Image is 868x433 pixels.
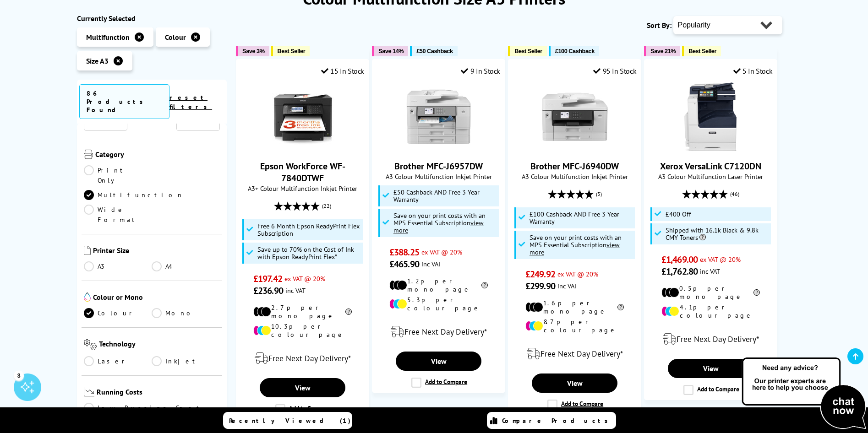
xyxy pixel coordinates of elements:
li: 4.1p per colour page [661,303,760,319]
div: modal_delivery [241,346,364,371]
span: Free 6 Month Epson ReadyPrint Flex Subscription [257,222,361,237]
u: view more [393,218,484,234]
div: Currently Selected [77,14,227,23]
span: Save 3% [242,48,264,54]
span: £197.42 [253,273,282,285]
img: Brother MFC-J6957DW [404,82,473,151]
button: Save 21% [644,46,680,56]
a: View [396,352,481,371]
button: Best Seller [508,46,547,56]
li: 0.5p per mono page [661,284,760,301]
button: Save 14% [372,46,408,56]
span: ex VAT @ 20% [557,270,598,278]
a: Inkjet [152,356,220,366]
span: inc VAT [421,260,442,268]
a: Colour [84,308,152,318]
li: 1.2p per mono page [389,277,488,293]
span: Compare Products [502,417,613,425]
span: £100 Cashback [555,48,595,54]
span: £299.90 [525,280,555,292]
span: £50 Cashback [416,48,453,54]
div: modal_delivery [513,341,636,367]
img: Open Live Chat window [740,356,868,431]
div: 9 In Stock [461,66,500,76]
a: Xerox VersaLink C7120DN [677,144,745,153]
span: A3 Colour Multifunction Inkjet Printer [377,172,500,181]
span: ex VAT @ 20% [284,274,325,283]
div: modal_delivery [649,326,772,352]
a: Low Running Cost [84,403,220,413]
a: A4 [152,261,220,271]
a: Brother MFC-J6940DW [530,160,619,172]
span: ex VAT @ 20% [421,248,462,256]
span: Best Seller [688,48,716,54]
span: Printer Size [93,246,220,257]
span: £1,469.00 [661,254,698,265]
div: 3 [14,370,24,380]
span: Size A3 [86,56,109,65]
span: £465.90 [389,258,419,270]
img: Category [84,150,93,159]
label: Add to Compare [683,385,739,395]
span: inc VAT [700,267,720,276]
button: Best Seller [271,46,310,56]
a: View [260,378,345,397]
li: 2.7p per mono page [253,303,352,320]
label: Add to Compare [411,378,467,388]
button: Best Seller [682,46,721,56]
span: £50 Cashback AND Free 3 Year Warranty [393,189,497,203]
a: Mono [152,308,220,318]
span: Technology [99,339,220,352]
span: £400 Off [666,211,691,218]
span: Save on your print costs with an MPS Essential Subscription [530,233,622,256]
a: A3 [84,261,152,271]
a: Recently Viewed (1) [223,412,352,429]
span: Save on your print costs with an MPS Essential Subscription [393,211,486,234]
li: 8.7p per colour page [525,318,624,334]
div: modal_delivery [377,319,500,345]
span: ex VAT @ 20% [700,255,741,264]
img: Brother MFC-J6940DW [540,82,609,151]
span: (46) [730,185,739,203]
span: 86 Products Found [79,84,170,119]
a: Print Only [84,165,152,185]
span: Best Seller [514,48,542,54]
span: inc VAT [285,286,306,295]
div: 5 In Stock [733,66,773,76]
a: Epson WorkForce WF-7840DTWF [260,160,345,184]
span: A3 Colour Multifunction Inkjet Printer [513,172,636,181]
img: Technology [84,339,97,350]
span: £100 Cashback AND Free 3 Year Warranty [530,211,633,225]
span: (5) [596,185,602,203]
span: Recently Viewed (1) [229,417,351,425]
img: Running Costs [84,387,95,397]
img: Printer Size [84,246,91,255]
a: Xerox VersaLink C7120DN [660,160,761,172]
img: Colour or Mono [84,292,91,302]
a: Brother MFC-J6940DW [540,144,609,153]
span: A3 Colour Multifunction Laser Printer [649,172,772,181]
a: Epson WorkForce WF-7840DTWF [268,144,337,153]
u: view more [530,240,620,256]
span: £236.90 [253,285,283,297]
button: Save 3% [236,46,269,56]
span: (22) [322,197,331,215]
a: Brother MFC-J6957DW [404,144,473,153]
a: Compare Products [487,412,616,429]
span: £1,762.80 [661,265,698,277]
span: Multifunction [86,32,130,42]
a: Wide Format [84,205,152,225]
span: Save 14% [378,48,404,54]
div: 95 In Stock [593,66,636,76]
button: £50 Cashback [410,46,457,56]
span: inc VAT [557,281,578,290]
span: £249.92 [525,268,555,280]
li: 5.3p per colour page [389,296,488,312]
button: £100 Cashback [549,46,599,56]
img: Xerox VersaLink C7120DN [677,82,745,151]
a: Brother MFC-J6957DW [394,160,483,172]
a: reset filters [169,93,212,111]
a: View [532,373,617,393]
span: Sort By: [647,21,671,30]
span: Shipped with 16.1k Black & 9.8k CMY Toners [666,227,769,241]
